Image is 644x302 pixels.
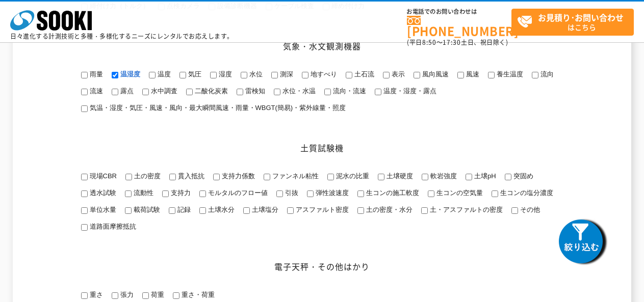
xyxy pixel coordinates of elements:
[464,70,479,78] span: 風速
[457,72,464,78] input: 風速
[357,190,364,197] input: 生コンの施工軟度
[538,11,624,23] strong: お見積り･お問い合わせ
[10,33,234,39] p: 日々進化する計測技術と多種・多様化するニーズにレンタルでお応えします。
[243,207,250,214] input: 土壌塩分
[511,9,634,36] a: お見積り･お問い合わせはこちら
[324,89,331,95] input: 流向・流速
[125,190,132,197] input: 流動性
[378,174,384,180] input: 土壌硬度
[88,87,103,95] span: 流速
[364,189,419,197] span: 生コンの施工軟度
[307,190,314,197] input: 弾性波速度
[199,207,206,214] input: 土壌水分
[112,89,118,95] input: 露点
[287,207,294,214] input: アスファルト密度
[241,72,247,78] input: 水位
[193,87,228,95] span: 二酸化炭素
[294,206,349,213] span: アスファルト密度
[390,70,405,78] span: 表示
[271,72,278,78] input: 測深
[179,291,215,298] span: 重さ・荷重
[186,70,201,78] span: 気圧
[364,206,413,213] span: 土の密度・水分
[472,172,496,180] span: 土壌pH
[88,206,116,213] span: 単位水量
[283,189,298,197] span: 引抜
[274,89,280,95] input: 水位・水温
[302,72,308,78] input: 地すべり
[175,206,191,213] span: 記録
[186,89,193,95] input: 二酸化炭素
[220,172,255,180] span: 支持力係数
[428,190,434,197] input: 生コンの空気量
[88,189,116,197] span: 透水試験
[88,223,136,230] span: 道路面摩擦抵抗
[334,172,369,180] span: 泥水の比重
[314,189,349,197] span: 弾性波速度
[132,189,153,197] span: 流動性
[149,291,164,298] span: 荷重
[264,174,270,180] input: ファンネル粘性
[81,292,88,299] input: 重さ
[72,261,572,272] h2: 電子天秤・その他はかり
[142,292,149,299] input: 荷重
[149,87,177,95] span: 水中調査
[199,190,206,197] input: モルタルのフロー値
[420,70,449,78] span: 風向風速
[237,89,243,95] input: 雷検知
[428,172,457,180] span: 軟岩強度
[81,207,88,214] input: 単位水量
[217,70,232,78] span: 湿度
[352,70,374,78] span: 土石流
[72,41,572,51] h2: 気象・水文観測機器
[81,224,88,231] input: 道路面摩擦抵抗
[557,215,608,266] img: btn_search_fixed.png
[118,70,140,78] span: 温湿度
[422,38,436,47] span: 8:50
[375,89,381,95] input: 温度・湿度・露点
[518,206,540,213] span: その他
[331,87,366,95] span: 流向・流速
[421,207,428,214] input: 土・アスファルトの密度
[532,72,538,78] input: 流向
[213,174,220,180] input: 支持力係数
[443,38,461,47] span: 17:30
[511,172,533,180] span: 突固め
[156,70,171,78] span: 温度
[384,172,413,180] span: 土壌硬度
[247,70,263,78] span: 水位
[492,190,498,197] input: 生コンの塩分濃度
[112,292,118,299] input: 張力
[81,72,88,78] input: 雨量
[206,189,268,197] span: モルタルのフロー値
[381,87,436,95] span: 温度・湿度・露点
[346,72,352,78] input: 土石流
[505,174,511,180] input: 突固め
[125,207,132,214] input: 載荷試験
[280,87,316,95] span: 水位・水温
[407,9,511,15] span: お電話でのお問い合わせは
[250,206,278,213] span: 土壌塩分
[162,190,169,197] input: 支持力
[278,70,293,78] span: 測深
[176,172,204,180] span: 貫入抵抗
[112,72,118,78] input: 温湿度
[118,291,134,298] span: 張力
[243,87,265,95] span: 雷検知
[308,70,337,78] span: 地すべり
[125,174,132,180] input: 土の密度
[81,174,88,180] input: 現場CBR
[357,207,364,214] input: 土の密度・水分
[270,172,319,180] span: ファンネル粘性
[383,72,390,78] input: 表示
[422,174,428,180] input: 軟岩強度
[466,174,472,180] input: 土壌pH
[132,206,160,213] span: 載荷試験
[169,189,191,197] span: 支持力
[407,38,508,47] span: (平日 ～ 土日、祝日除く)
[169,207,175,214] input: 記録
[414,72,420,78] input: 風向風速
[88,291,103,298] span: 重さ
[142,89,149,95] input: 水中調査
[538,70,554,78] span: 流向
